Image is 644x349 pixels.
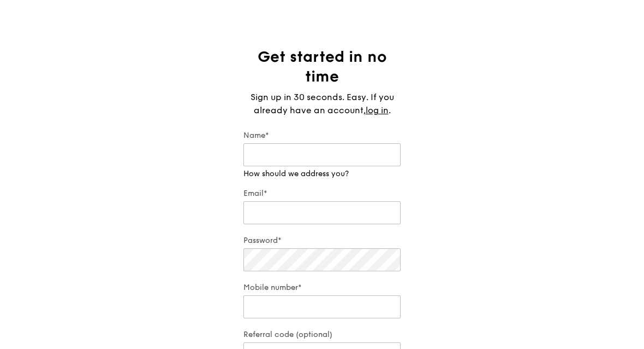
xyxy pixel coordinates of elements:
[243,48,401,87] h1: Get started in no time
[243,189,401,200] label: Email*
[243,169,401,180] div: How should we address you?
[389,106,391,116] span: .
[243,236,401,247] label: Password*
[366,104,389,118] a: log in
[243,131,401,142] label: Name*
[243,283,401,294] label: Mobile number*
[243,330,401,341] label: Referral code (optional)
[251,92,394,116] span: Sign up in 30 seconds. Easy. If you already have an account,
